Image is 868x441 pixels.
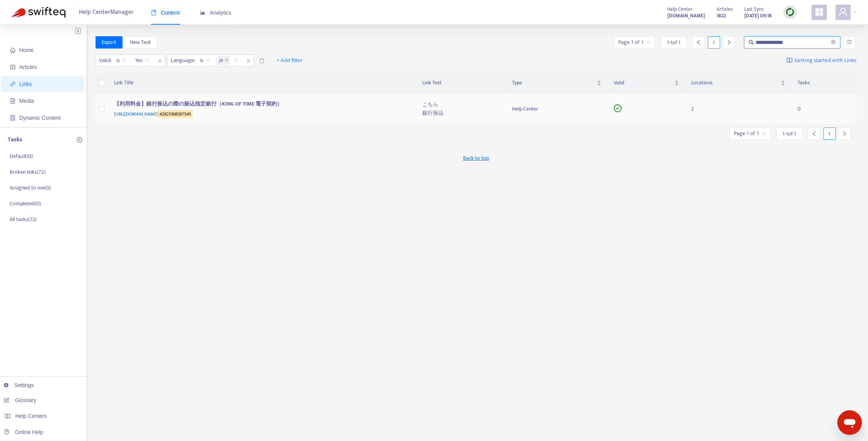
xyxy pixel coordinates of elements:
[15,413,47,419] span: Help Centers
[96,55,113,66] span: Valid :
[4,382,34,388] a: Settings
[19,115,60,121] span: Dynamic Content
[135,55,149,66] span: Yes
[837,410,862,435] iframe: メッセージングウィンドウを開くボタン
[168,55,196,66] span: Language :
[114,110,193,118] span: [URL][DOMAIN_NAME]
[79,5,134,20] span: Help Center Manager
[608,72,685,94] th: Valid
[10,200,41,208] p: Completed ( 0 )
[463,154,489,162] span: Back to top
[10,47,15,53] span: home
[685,94,791,125] td: 2
[130,38,151,47] span: New Task
[831,40,836,44] span: close-circle
[785,7,795,17] img: sync.dc5367851b00ba804db3.png
[116,55,127,66] span: is
[726,40,732,45] span: right
[512,105,601,113] div: Help Center
[114,100,407,110] div: 【利用料金】銀行振込の際の振込指定銀行（KING OF TIME 電子契約）
[614,79,673,87] span: Valid
[4,429,43,435] a: Online Help
[717,5,733,13] span: Articles
[10,64,15,70] span: account-book
[838,7,848,17] span: user
[19,64,37,70] span: Articles
[155,56,165,65] span: close
[667,11,705,20] a: [DOMAIN_NAME]
[259,58,265,64] span: delete
[124,36,157,49] button: New Task
[151,10,156,15] span: book
[10,152,33,160] p: Default ( 0 )
[696,40,701,45] span: left
[216,56,230,65] span: ja
[667,39,680,47] span: 1 - 1 of 1
[717,12,726,20] strong: 1822
[200,55,210,66] span: is
[158,110,193,118] sqkw: 42825168587545
[786,57,792,64] img: image-link
[8,135,22,144] p: Tasks
[744,5,764,13] span: Last Sync
[685,72,791,94] th: Locations
[225,58,228,63] span: close
[151,10,180,16] span: Content
[791,72,856,94] th: Tasks
[614,104,621,112] span: check-circle
[811,131,817,136] span: left
[4,397,36,403] a: Glossary
[102,38,116,47] span: Export
[744,12,772,20] strong: [DATE] 09:18
[422,109,500,117] div: 銀行振込
[422,101,500,109] div: こちら
[10,215,37,223] p: All tasks ( 72 )
[667,5,693,13] span: Help Center
[12,7,65,18] img: Swifteq
[77,137,82,143] span: plus-circle
[19,47,34,53] span: Home
[846,39,852,45] span: unordered-list
[831,39,836,46] span: close-circle
[782,130,796,138] span: 1 - 1 of 1
[10,184,51,192] p: Assigned to me ( 0 )
[749,40,754,45] span: search
[19,98,34,104] span: Media
[791,94,856,125] td: 0
[794,56,856,65] span: Getting started with Links
[814,7,824,17] span: appstore
[667,12,705,20] strong: [DOMAIN_NAME]
[200,10,232,16] span: Analytics
[10,115,15,121] span: container
[512,79,595,87] span: Type
[108,72,416,94] th: Link Title
[505,72,608,94] th: Type
[823,127,836,140] div: 1
[276,56,303,65] span: + Add filter
[219,56,223,65] span: ja
[19,81,32,87] span: Links
[786,54,856,67] a: Getting started with Links
[96,36,123,49] button: Export
[708,36,720,49] div: 1
[10,81,15,87] span: link
[243,56,254,65] span: close
[270,54,309,67] button: + Add filter
[200,10,205,15] span: area-chart
[691,79,779,87] span: Locations
[843,36,855,49] button: unordered-list
[416,72,506,94] th: Link Text
[10,168,45,176] p: Broken links ( 72 )
[842,131,847,136] span: right
[10,98,15,104] span: file-image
